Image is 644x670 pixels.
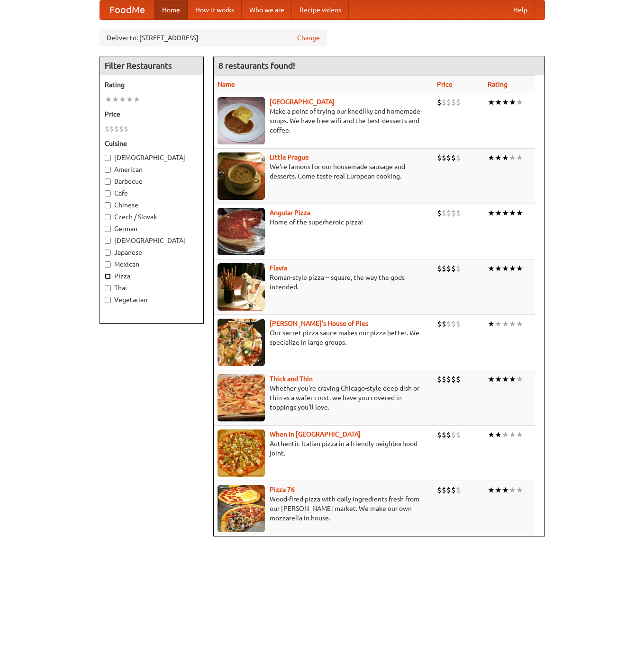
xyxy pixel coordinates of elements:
[451,263,456,274] li: $
[451,208,456,218] li: $
[442,319,446,329] li: $
[437,97,442,107] li: $
[270,209,310,216] a: Angular Pizza
[112,94,119,105] li: ★
[502,263,509,274] li: ★
[446,208,451,218] li: $
[218,319,265,366] img: luigis.jpg
[270,320,368,327] a: [PERSON_NAME]'s House of Pies
[488,97,495,107] li: ★
[488,485,495,495] li: ★
[516,152,523,163] li: ★
[270,264,287,272] a: Flavia
[105,261,111,268] input: Mexican
[105,273,111,279] input: Pizza
[456,97,461,107] li: $
[446,152,451,163] li: $
[456,208,461,218] li: $
[218,80,235,88] a: Name
[105,259,199,269] label: Mexican
[218,61,295,70] ng-pluralize: 8 restaurants found!
[218,97,265,144] img: czechpoint.jpg
[105,124,109,134] li: $
[456,152,461,163] li: $
[456,429,461,440] li: $
[451,485,456,495] li: $
[442,208,446,218] li: $
[105,248,199,257] label: Japanese
[509,374,516,384] li: ★
[218,429,265,477] img: wheninrome.jpg
[502,485,509,495] li: ★
[105,167,111,173] input: American
[516,208,523,218] li: ★
[509,208,516,218] li: ★
[218,485,265,532] img: pizza76.jpg
[516,97,523,107] li: ★
[488,208,495,218] li: ★
[270,375,313,383] a: Thick and Thin
[270,98,335,106] a: [GEOGRAPHIC_DATA]
[446,429,451,440] li: $
[456,374,461,384] li: $
[105,94,112,105] li: ★
[109,124,114,134] li: $
[105,80,199,89] h5: Rating
[437,263,442,274] li: $
[506,0,535,19] a: Help
[105,190,111,197] input: Cafe
[446,263,451,274] li: $
[105,177,199,186] label: Barbecue
[495,263,502,274] li: ★
[218,494,430,523] p: Wood-fired pizza with daily ingredients fresh from our [PERSON_NAME] market. We make our own mozz...
[495,152,502,163] li: ★
[114,124,119,134] li: $
[188,0,242,19] a: How it works
[100,0,154,19] a: FoodMe
[502,208,509,218] li: ★
[495,374,502,384] li: ★
[516,263,523,274] li: ★
[297,33,320,43] a: Change
[218,374,265,421] img: thick.jpg
[456,485,461,495] li: $
[495,97,502,107] li: ★
[105,155,111,161] input: [DEMOGRAPHIC_DATA]
[105,238,111,244] input: [DEMOGRAPHIC_DATA]
[154,0,188,19] a: Home
[105,179,111,185] input: Barbecue
[451,152,456,163] li: $
[100,29,327,46] div: Deliver to: [STREET_ADDRESS]
[218,328,430,347] p: Our secret pizza sauce makes our pizza better. We specialize in large groups.
[495,485,502,495] li: ★
[105,283,199,293] label: Thai
[292,0,349,19] a: Recipe videos
[516,429,523,440] li: ★
[218,162,430,181] p: We're famous for our housemade sausage and desserts. Come taste real European cooking.
[502,429,509,440] li: ★
[509,485,516,495] li: ★
[451,374,456,384] li: $
[270,486,295,493] a: Pizza 76
[488,319,495,329] li: ★
[495,429,502,440] li: ★
[488,152,495,163] li: ★
[218,152,265,200] img: littleprague.jpg
[451,319,456,329] li: $
[509,152,516,163] li: ★
[451,429,456,440] li: $
[105,214,111,220] input: Czech / Slovak
[124,124,128,134] li: $
[502,374,509,384] li: ★
[105,202,111,208] input: Chinese
[119,94,126,105] li: ★
[105,295,199,304] label: Vegetarian
[218,217,430,227] p: Home of the superheroic pizza!
[456,263,461,274] li: $
[270,430,361,438] a: When in [GEOGRAPHIC_DATA]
